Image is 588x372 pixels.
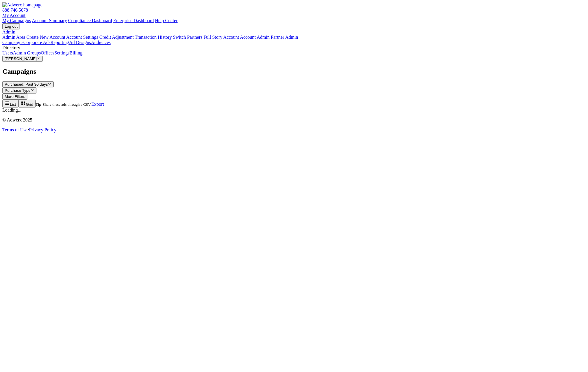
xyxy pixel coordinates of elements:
a: Corporate Ads [23,40,50,45]
a: 888.746.5678 [2,8,28,13]
a: Settings [55,50,70,55]
a: Account Admin [240,35,270,40]
a: Users [2,50,13,55]
span: Campaigns [2,68,36,75]
button: Grid [18,100,36,107]
a: Enterprise Dashboard [113,18,154,23]
a: Switch Partners [173,35,202,40]
a: My Campaigns [2,18,31,23]
button: Purchase Type [2,87,36,94]
a: Billing [69,50,82,55]
a: Account Summary [32,18,67,23]
button: More Filters [2,94,27,100]
img: Adwerx [2,2,42,8]
a: Credit Adjustment [99,35,134,40]
a: Privacy Policy [29,127,57,132]
a: Admin Groups [13,50,41,55]
a: Terms of Use [2,127,27,132]
span: Purchased: Past 30 days [5,82,48,87]
a: Create New Account [27,35,65,40]
span: [PERSON_NAME] [5,57,37,61]
a: Offices [41,50,55,55]
small: Share these ads through a CSV. [36,102,91,107]
a: Admin Area [2,35,25,40]
button: Purchased: Past 30 days [2,81,54,87]
a: Ad Designs [69,40,91,45]
a: Partner Admin [271,35,298,40]
input: Log out [2,23,20,29]
p: © Adwerx 2025 [2,117,586,123]
a: Audiences [91,40,111,45]
div: • [2,127,586,133]
a: Account Settings [66,35,98,40]
a: Campaigns [2,40,23,45]
a: Reporting [50,40,69,45]
a: Help Center [155,18,178,23]
a: Compliance Dashboard [68,18,112,23]
span: List [10,102,16,107]
a: Full Story Account [203,35,239,40]
span: Loading... [2,107,21,112]
button: [PERSON_NAME] [2,56,43,62]
a: My Account [2,13,26,18]
button: List [2,100,18,107]
a: Transaction History [135,35,172,40]
a: Admin [2,29,15,34]
span: Grid [26,102,33,107]
a: Export [91,102,104,107]
b: Tip: [36,102,43,107]
div: Directory [2,45,586,50]
span: Purchase Type [5,88,31,93]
